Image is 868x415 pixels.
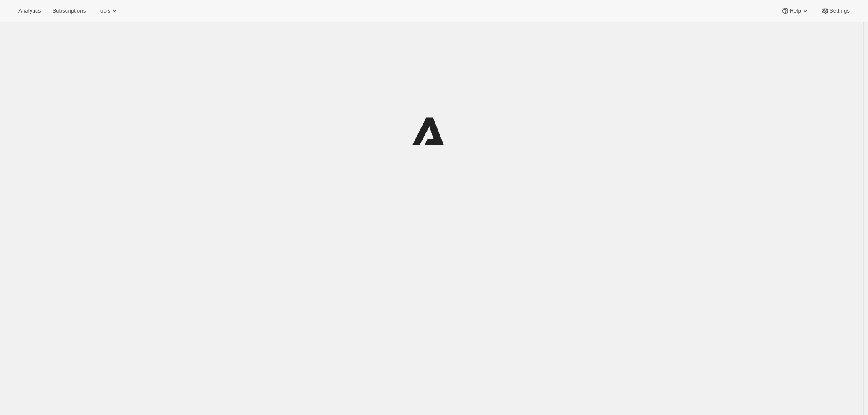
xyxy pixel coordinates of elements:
button: Help [776,5,814,17]
span: Settings [830,8,850,14]
span: Help [789,8,801,14]
span: Analytics [18,8,41,14]
button: Settings [816,5,855,17]
span: Subscriptions [52,8,86,14]
button: Analytics [13,5,46,17]
span: Tools [97,8,110,14]
button: Tools [92,5,124,17]
button: Subscriptions [47,5,91,17]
